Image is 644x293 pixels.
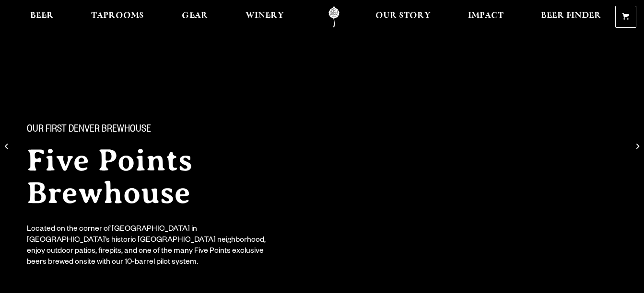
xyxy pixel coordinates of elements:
[316,6,352,28] a: Odell Home
[541,12,601,20] span: Beer Finder
[369,6,437,28] a: Our Story
[535,6,608,28] a: Beer Finder
[375,12,431,20] span: Our Story
[24,6,60,28] a: Beer
[462,6,510,28] a: Impact
[30,12,54,20] span: Beer
[239,6,290,28] a: Winery
[182,12,208,20] span: Gear
[246,12,284,20] span: Winery
[85,6,150,28] a: Taprooms
[91,12,144,20] span: Taprooms
[468,12,503,20] span: Impact
[27,225,272,269] div: Located on the corner of [GEOGRAPHIC_DATA] in [GEOGRAPHIC_DATA]’s historic [GEOGRAPHIC_DATA] neig...
[27,124,151,136] span: Our First Denver Brewhouse
[27,144,326,209] h2: Five Points Brewhouse
[176,6,214,28] a: Gear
